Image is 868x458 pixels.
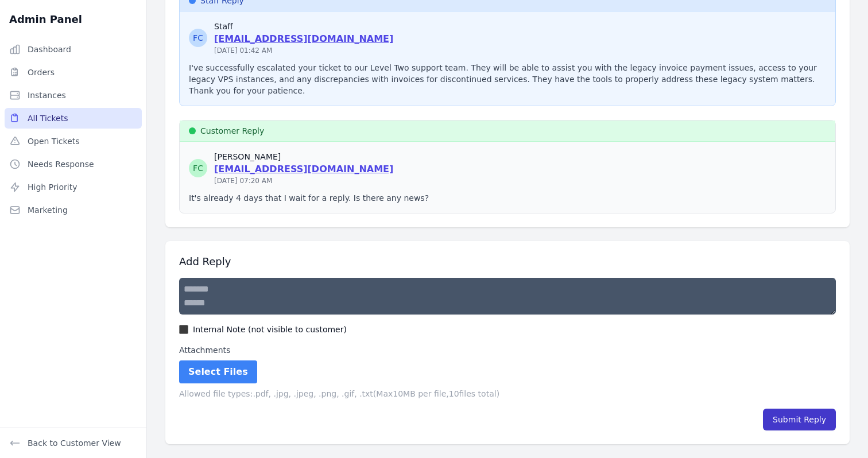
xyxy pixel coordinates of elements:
a: [EMAIL_ADDRESS][DOMAIN_NAME] [214,32,393,46]
button: Submit Reply [763,409,836,430]
a: Open Tickets [5,131,142,152]
label: Internal Note (not visible to customer) [193,324,347,335]
span: Customer Reply [200,125,264,137]
a: Back to Customer View [9,437,121,449]
p: It's already 4 days that I wait for a reply. Is there any news? [189,192,826,204]
h2: Admin Panel [9,11,82,28]
span: Select Files [188,366,248,377]
a: Orders [5,62,142,83]
span: F C [193,32,203,44]
p: [DATE] 01:42 AM [214,46,393,55]
h3: Add Reply [179,255,836,269]
a: [EMAIL_ADDRESS][DOMAIN_NAME] [214,162,393,176]
p: [PERSON_NAME] [214,151,393,162]
p: I've successfully escalated your ticket to our Level Two support team. They will be able to assis... [189,62,826,96]
a: Needs Response [5,154,142,174]
p: [DATE] 07:20 AM [214,176,393,185]
a: High Priority [5,177,142,197]
label: Attachments [179,344,836,356]
span: F C [193,162,203,174]
p: Staff [214,21,393,32]
div: Allowed file types: .pdf, .jpg, .jpeg, .png, .gif, .txt (Max 10 MB per file, 10 files total) [179,388,836,399]
a: Instances [5,85,142,106]
a: All Tickets [5,108,142,129]
a: Dashboard [5,39,142,60]
a: Marketing [5,200,142,220]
